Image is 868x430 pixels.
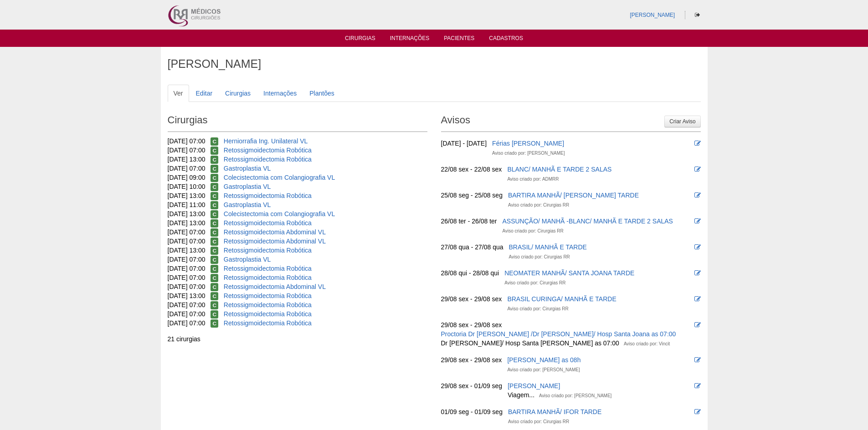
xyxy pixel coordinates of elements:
[168,301,205,309] span: [DATE] 07:00
[508,192,639,199] a: BARTIRA MANHÃ/ [PERSON_NAME] TARDE
[694,322,701,328] i: Editar
[224,274,312,281] a: Retossigmoidectomia Robótica
[694,192,701,198] i: Editar
[694,218,701,224] i: Editar
[168,265,205,272] span: [DATE] 07:00
[190,85,219,102] a: Editar
[224,247,312,254] a: Retossigmoidectomia Robótica
[168,85,189,102] a: Ver
[441,320,502,329] div: 29/08 sex - 29/08 sex
[224,292,312,299] a: Retossigmoidectomia Robótica
[211,247,218,255] span: Confirmada
[211,310,218,319] span: Confirmada
[441,407,503,416] div: 01/09 seg - 01/09 seg
[507,175,559,184] div: Aviso criado por: ADMRR
[390,35,430,44] a: Internações
[224,238,326,245] a: Retossigmoidectomia Abdominal VL
[168,137,205,145] span: [DATE] 07:00
[694,166,701,172] i: Editar
[441,165,502,174] div: 22/08 sex - 22/08 sex
[211,301,218,309] span: Confirmada
[441,191,503,200] div: 25/08 seg - 25/08 seg
[168,283,205,290] span: [DATE] 07:00
[441,294,502,304] div: 29/08 sex - 29/08 sex
[168,58,701,70] h1: [PERSON_NAME]
[504,278,565,288] div: Aviso criado por: Cirurgias RR
[224,174,335,181] a: Colecistectomia com Colangiografia VL
[441,243,503,252] div: 27/08 qua - 27/08 qua
[211,210,218,218] span: Confirmada
[539,391,611,400] div: Aviso criado por: [PERSON_NAME]
[211,256,218,264] span: Confirmada
[441,355,502,364] div: 29/08 sex - 29/08 sex
[168,192,205,199] span: [DATE] 13:00
[168,111,427,132] h2: Cirurgias
[441,339,619,348] div: Dr [PERSON_NAME]/ Hosp Santa [PERSON_NAME] as 07:00
[224,165,271,172] a: Gastroplastia VL
[211,183,218,191] span: Confirmada
[168,156,205,163] span: [DATE] 13:00
[507,166,611,173] a: BLANC/ MANHÃ E TARDE 2 SALAS
[630,12,675,18] a: [PERSON_NAME]
[211,228,218,237] span: Confirmada
[224,228,326,236] a: Retossigmoidectomia Abdominal VL
[694,270,701,276] i: Editar
[694,357,701,363] i: Editar
[168,334,427,344] div: 21 cirurgias
[211,192,218,200] span: Confirmada
[257,85,303,102] a: Internações
[168,310,205,318] span: [DATE] 07:00
[211,201,218,209] span: Confirmada
[441,217,497,226] div: 26/08 ter - 26/08 ter
[211,292,218,300] span: Confirmada
[224,310,312,318] a: Retossigmoidectomia Robótica
[168,183,205,190] span: [DATE] 10:00
[224,210,335,218] a: Colecistectomia com Colangiografia VL
[168,201,205,208] span: [DATE] 11:00
[211,283,218,291] span: Confirmada
[224,319,312,327] a: Retossigmoidectomia Robótica
[694,296,701,302] i: Editar
[509,243,587,251] a: BRASIL/ MANHÃ E TARDE
[224,265,312,272] a: Retossigmoidectomia Robótica
[441,268,499,278] div: 28/08 qui - 28/08 qui
[509,253,570,262] div: Aviso criado por: Cirurgias RR
[168,238,205,245] span: [DATE] 07:00
[694,409,701,415] i: Editar
[694,140,701,147] i: Editar
[441,330,676,338] a: Proctoria Dr [PERSON_NAME] /Dr [PERSON_NAME]/ Hosp Santa Joana as 07:00
[224,192,312,199] a: Retossigmoidectomia Robótica
[224,219,312,227] a: Retossigmoidectomia Robótica
[508,417,569,426] div: Aviso criado por: Cirurgias RR
[224,301,312,309] a: Retossigmoidectomia Robótica
[168,292,205,299] span: [DATE] 13:00
[508,201,569,210] div: Aviso criado por: Cirurgias RR
[211,265,218,273] span: Confirmada
[211,274,218,282] span: Confirmada
[492,140,564,147] a: Férias [PERSON_NAME]
[224,283,326,290] a: Retossigmoidectomia Abdominal VL
[664,116,700,127] a: Criar Aviso
[168,228,205,236] span: [DATE] 07:00
[168,174,205,181] span: [DATE] 09:00
[694,244,701,250] i: Editar
[507,365,580,374] div: Aviso criado por: [PERSON_NAME]
[303,85,340,102] a: Plantões
[211,319,218,328] span: Confirmada
[211,174,218,182] span: Confirmada
[444,35,474,44] a: Pacientes
[224,156,312,163] a: Retossigmoidectomia Robótica
[211,165,218,173] span: Confirmada
[211,156,218,164] span: Confirmada
[224,137,308,145] a: Herniorrafia Ing. Unilateral VL
[345,35,375,44] a: Cirurgias
[224,256,271,263] a: Gastroplastia VL
[211,137,218,146] span: Confirmada
[489,35,523,44] a: Cadastros
[211,219,218,228] span: Confirmada
[508,408,601,415] a: BARTIRA MANHÃ/ IFOR TARDE
[441,139,487,148] div: [DATE] - [DATE]
[219,85,257,102] a: Cirurgias
[441,111,701,132] h2: Avisos
[695,12,700,18] i: Sair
